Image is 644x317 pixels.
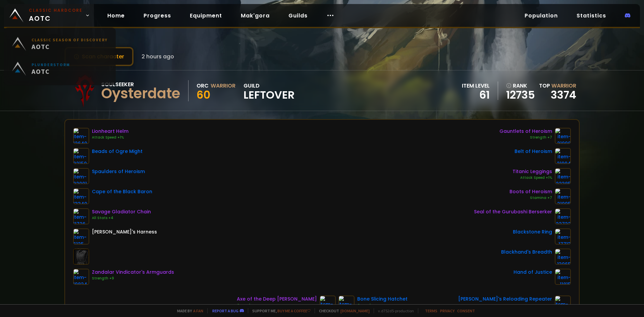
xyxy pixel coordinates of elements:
[101,89,180,99] div: Oysterdate
[315,308,370,313] span: Checkout
[539,82,576,90] div: Top
[555,148,571,164] img: item-21994
[138,9,176,22] a: Progress
[92,168,145,175] div: Spaulders of Heroism
[32,44,108,53] span: AOTC
[462,82,490,90] div: item level
[513,228,552,235] div: Blackstone Ring
[555,168,571,184] img: item-22385
[340,308,370,313] a: [DOMAIN_NAME]
[374,308,414,313] span: v. d752d5 - production
[92,135,128,140] div: Attack Speed +1%
[474,208,552,215] div: Seal of the Gurubashi Berserker
[440,308,454,313] a: Privacy
[501,249,552,256] div: Blackhand's Breadth
[499,128,552,135] div: Gauntlets of Heroism
[515,148,552,155] div: Belt of Heroism
[244,82,294,100] div: guild
[244,90,294,100] span: LEFTOVER
[212,308,238,313] a: Report a bug
[142,52,174,61] span: 2 hours ago
[73,228,89,245] img: item-6125
[499,135,552,140] div: Strength +7
[555,296,571,312] img: item-22347
[357,303,408,308] div: Crusader
[555,269,571,285] img: item-11815
[32,69,70,77] span: AOTC
[509,195,552,201] div: Stamina +7
[4,4,94,27] a: Classic HardcoreAOTC
[551,87,576,102] a: 3374
[92,269,174,276] div: Zandalar Vindicator's Armguards
[102,9,130,22] a: Home
[92,128,128,135] div: Lionheart Helm
[357,296,408,303] div: Bone Slicing Hatchet
[458,296,552,303] div: [PERSON_NAME]'s Reloading Repeater
[462,90,490,100] div: 61
[513,168,552,175] div: Titanic Leggings
[555,228,571,245] img: item-17713
[92,215,151,221] div: All Stats +4
[73,148,89,164] img: item-22150
[73,269,89,285] img: item-19824
[92,276,174,281] div: Strength +9
[555,188,571,204] img: item-21995
[551,82,576,90] span: Warrior
[92,208,151,215] div: Savage Gladiator Chain
[193,308,203,313] a: a fan
[425,308,437,313] a: Terms
[92,228,157,235] div: [PERSON_NAME]'s Harness
[338,296,355,312] img: item-18737
[101,80,180,89] div: Soulseeker
[509,188,552,195] div: Boots of Heroism
[92,188,152,195] div: Cape of the Black Baron
[320,296,336,312] img: item-811
[211,82,235,90] div: Warrior
[29,7,83,13] small: Classic Hardcore
[506,90,535,100] a: 12735
[283,9,313,22] a: Guilds
[457,308,475,313] a: Consent
[197,82,209,90] div: Orc
[92,148,143,155] div: Beads of Ogre Might
[571,9,611,22] a: Statistics
[519,9,563,22] a: Population
[73,188,89,204] img: item-13340
[73,128,89,144] img: item-12640
[237,303,317,308] div: Crusader
[506,82,535,90] div: rank
[173,308,203,313] span: Made by
[8,58,112,83] a: PlunderstormAOTC
[32,39,108,44] small: Classic Season of Discovery
[184,9,227,22] a: Equipment
[248,308,311,313] span: Support me,
[555,128,571,144] img: item-21998
[514,269,552,276] div: Hand of Justice
[29,7,83,23] span: AOTC
[277,308,311,313] a: Buy me a coffee
[73,208,89,224] img: item-11726
[73,168,89,184] img: item-22001
[555,208,571,224] img: item-22722
[555,249,571,265] img: item-13965
[237,296,317,303] div: Axe of the Deep [PERSON_NAME]
[197,87,210,102] span: 60
[8,34,112,58] a: Classic Season of DiscoveryAOTC
[32,64,70,69] small: Plunderstorm
[235,9,275,22] a: Mak'gora
[513,175,552,180] div: Attack Speed +1%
